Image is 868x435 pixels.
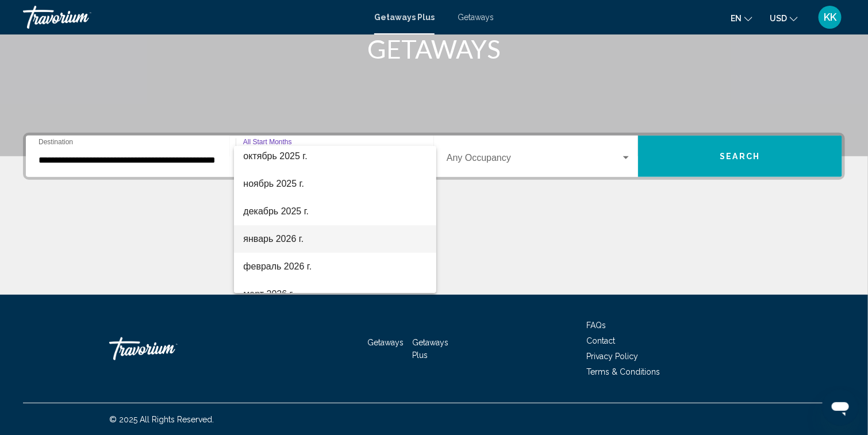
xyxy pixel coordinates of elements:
[243,253,427,280] span: февраль 2026 г.
[822,389,859,426] iframe: Кнопка запуска окна обмена сообщениями
[243,143,427,170] span: октябрь 2025 г.
[243,225,427,253] span: январь 2026 г.
[243,280,427,308] span: март 2026 г.
[243,170,427,198] span: ноябрь 2025 г.
[243,198,427,225] span: декабрь 2025 г.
